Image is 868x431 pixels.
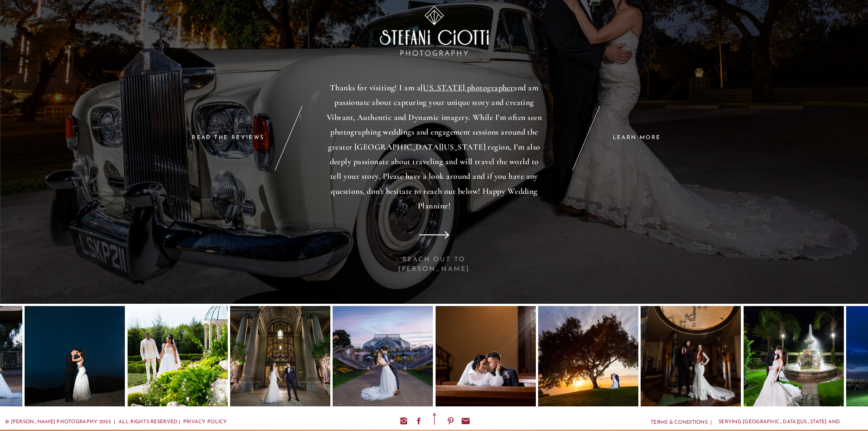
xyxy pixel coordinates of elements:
[651,418,722,426] a: terms & conditions |
[719,418,862,425] a: Serving [GEOGRAPHIC_DATA][US_STATE] and beyond | [PHONE_NUMBER]
[179,418,232,425] a: | PRIVACY POLICY
[421,83,514,93] a: [US_STATE] photographer
[382,255,486,262] a: REACH OUT TO [PERSON_NAME]
[605,134,669,141] a: LEARN MORE
[192,134,265,140] a: read the reviews
[324,80,544,208] p: Thanks for visiting! I am a and am passionate about capturing your unique story and creating Vibr...
[5,418,179,425] p: © [PERSON_NAME] Photography 2025 | All rights reserved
